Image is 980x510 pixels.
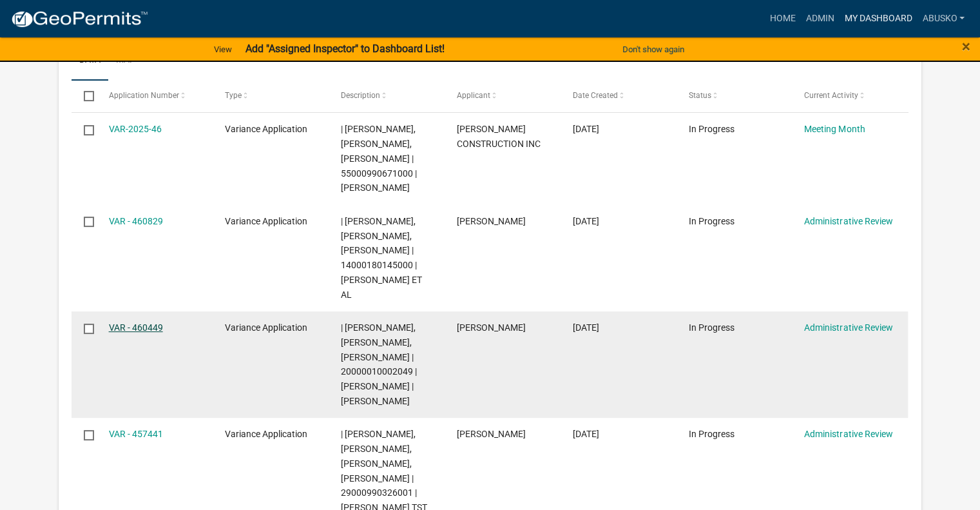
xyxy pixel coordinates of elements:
a: View [209,39,237,60]
button: Close [962,39,970,54]
a: Home [764,6,800,31]
datatable-header-cell: Description [328,81,444,112]
span: Variance Application [225,322,307,333]
span: In Progress [688,124,734,134]
a: My Dashboard [839,6,917,31]
a: abusko [917,6,970,31]
span: Date Created [572,91,617,100]
span: Sharon Phillips [456,429,525,439]
datatable-header-cell: Date Created [560,81,676,112]
datatable-header-cell: Status [676,81,792,112]
span: × [962,37,970,55]
strong: Add "Assigned Inspector" to Dashboard List! [245,43,444,55]
span: In Progress [688,322,734,333]
datatable-header-cell: Application Number [96,81,212,112]
button: Don't show again [617,39,689,60]
span: 07/31/2025 [572,429,599,439]
a: VAR-2025-46 [109,124,162,134]
span: Applicant [456,91,490,100]
a: VAR - 460829 [109,216,163,226]
span: Status [688,91,711,100]
span: EGGE CONSTRUCTION INC [456,124,540,149]
datatable-header-cell: Current Activity [792,81,908,112]
span: In Progress [688,429,734,439]
datatable-header-cell: Type [212,81,328,112]
span: 08/07/2025 [572,322,599,333]
a: VAR - 460449 [109,322,163,333]
span: In Progress [688,216,734,226]
span: Type [225,91,242,100]
a: Meeting Month [804,124,865,134]
a: Administrative Review [804,216,892,226]
span: Current Activity [804,91,858,100]
span: Todd Hummel [456,322,525,333]
span: | Amy Busko, Christopher LeClair, Kyle Westergard | 14000180145000 | BOBBIE JO FRANZKY ET AL [341,216,422,300]
a: Administrative Review [804,429,892,439]
span: Variance Application [225,124,307,134]
span: | Amy Busko, Christopher LeClair, Kyle Westergard | 55000990671000 | DEBERA K FREY [341,124,417,193]
span: Variance Application [225,216,307,226]
datatable-header-cell: Applicant [444,81,560,112]
a: Administrative Review [804,322,892,333]
a: VAR - 457441 [109,429,163,439]
span: Variance Application [225,429,307,439]
span: 08/07/2025 [572,216,599,226]
span: Description [341,91,380,100]
a: Admin [800,6,839,31]
span: 08/18/2025 [572,124,599,134]
span: Application Number [109,91,179,100]
span: | Amy Busko, Christopher LeClair, Kyle Westergard | 20000010002049 | TODD HUMMEL | STACEY HUMMEL [341,322,417,406]
datatable-header-cell: Select [72,81,96,112]
span: Curt Pederson [456,216,525,226]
